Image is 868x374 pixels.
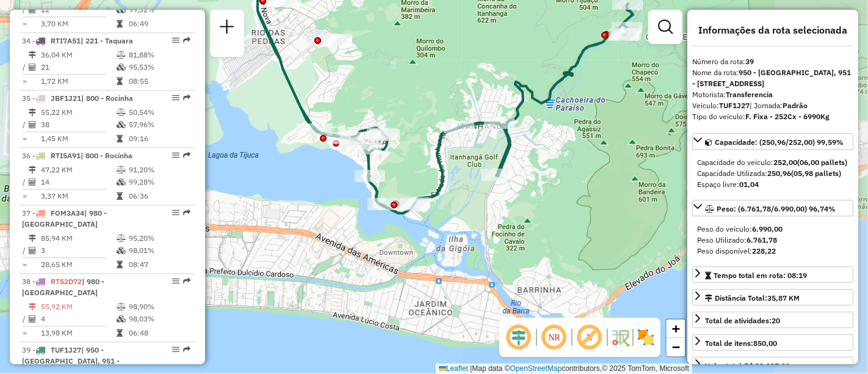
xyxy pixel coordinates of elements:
span: − [672,339,680,354]
i: Distância Total [29,166,36,174]
td: 36,04 KM [40,49,116,61]
i: Total de Atividades [29,121,36,128]
i: Distância Total [29,109,36,116]
span: RTS2D72 [51,277,82,286]
span: | 221 - Taquara [81,36,133,45]
span: | 800 - Rocinha [81,94,133,103]
strong: Transferencia [726,90,773,99]
strong: 39 [745,57,754,66]
td: 28,65 KM [40,258,116,271]
span: Tempo total em rota: 08:19 [714,271,807,280]
td: 98,90% [128,301,190,313]
td: 4 [40,313,116,325]
td: / [22,313,28,325]
span: | Jornada: [750,101,808,110]
em: Rota exportada [183,346,190,353]
td: 1,72 KM [40,75,116,87]
strong: 228,22 [752,246,776,255]
span: TUF1J27 [51,345,81,354]
td: / [22,61,28,73]
strong: (05,98 pallets) [791,169,841,178]
td: 14 [40,176,116,188]
em: Opções [172,277,179,285]
a: Zoom in [667,320,685,338]
td: 95,20% [128,232,190,244]
span: Peso do veículo: [697,224,783,233]
td: 08:47 [128,258,190,271]
td: = [22,18,28,30]
td: 57,96% [128,119,190,131]
div: Distância Total: [705,293,800,304]
span: | 980 - [GEOGRAPHIC_DATA] [22,208,107,229]
span: | 800 - Rocinha [81,151,132,160]
i: % de utilização do peso [117,303,126,310]
i: % de utilização da cubagem [117,178,126,186]
div: Capacidade: (250,96/252,00) 99,59% [692,152,853,195]
td: 85,94 KM [40,232,116,244]
div: Atividade não roteirizada - JOSE ANTONIO DOS SAN [322,34,352,46]
span: 35 - [22,94,133,103]
a: Distância Total:35,87 KM [692,289,853,306]
div: Valor total: [705,361,790,372]
i: % de utilização da cubagem [117,315,126,323]
td: 55,22 KM [40,106,116,119]
strong: TUF1J27 [719,101,750,110]
div: Motorista: [692,89,853,100]
i: Tempo total em rota [117,78,123,85]
span: FOM3A34 [51,208,84,218]
td: = [22,133,28,145]
div: Veículo: [692,100,853,111]
div: Capacidade do veículo: [697,157,848,168]
em: Rota exportada [183,37,190,44]
a: Nova sessão e pesquisa [215,15,239,42]
i: % de utilização da cubagem [117,121,126,128]
span: RTI5A91 [51,151,81,160]
a: Total de atividades:20 [692,312,853,328]
a: OpenStreetMap [510,364,562,373]
h4: Informações da rota selecionada [692,24,853,36]
strong: R$ 38.397,39 [744,361,790,370]
div: Map data © contributors,© 2025 TomTom, Microsoft [436,364,692,374]
em: Rota exportada [183,152,190,159]
td: 3,37 KM [40,190,116,202]
div: Peso: (6.761,78/6.990,00) 96,74% [692,219,853,262]
td: 06:36 [128,190,190,202]
span: Peso: (6.761,78/6.990,00) 96,74% [717,204,836,213]
td: = [22,258,28,271]
i: % de utilização da cubagem [117,247,126,254]
strong: 850,00 [753,339,777,348]
i: % de utilização do peso [117,166,126,174]
div: Peso Utilizado: [697,235,848,246]
span: Exibir rótulo [575,323,604,352]
td: = [22,190,28,202]
i: Distância Total [29,235,36,242]
span: | 980 - [GEOGRAPHIC_DATA] [22,277,104,297]
span: JBF1J21 [51,94,81,103]
td: 12 [40,4,116,16]
span: | [470,364,472,373]
em: Opções [172,94,179,101]
div: Peso disponível: [697,246,848,257]
div: Número da rota: [692,56,853,67]
em: Opções [172,37,179,44]
a: Total de itens:850,00 [692,334,853,351]
em: Opções [172,346,179,353]
td: 21 [40,61,116,73]
img: Exibir/Ocultar setores [636,328,656,347]
td: 47,22 KM [40,164,116,176]
i: % de utilização do peso [117,109,126,116]
span: RTI7A51 [51,36,81,45]
i: Total de Atividades [29,6,36,13]
td: 91,20% [128,164,190,176]
i: Total de Atividades [29,178,36,186]
em: Rota exportada [183,94,190,101]
strong: Padrão [783,101,808,110]
td: 1,45 KM [40,133,116,145]
td: 50,54% [128,106,190,119]
td: 06:49 [128,18,190,30]
div: Tipo do veículo: [692,111,853,122]
i: % de utilização do peso [117,235,126,242]
td: / [22,119,28,131]
span: 34 - [22,36,133,45]
em: Rota exportada [183,209,190,216]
